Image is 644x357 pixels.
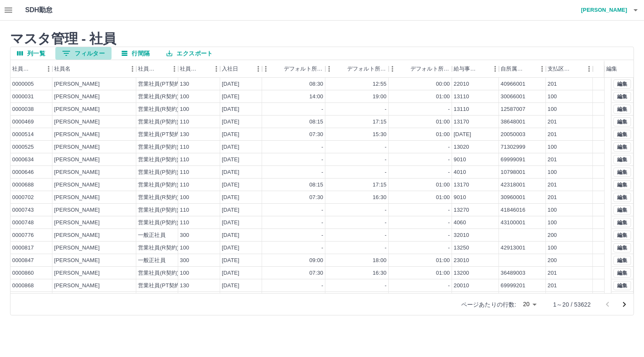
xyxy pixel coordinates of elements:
[613,155,631,164] button: 編集
[138,269,179,277] div: 営業社員(R契約)
[548,60,571,78] div: 支払区分コード
[501,93,525,101] div: 30066001
[180,105,189,113] div: 100
[501,282,525,290] div: 69999201
[322,219,323,227] div: -
[613,168,631,177] button: 編集
[373,269,387,277] div: 16:30
[548,219,557,227] div: 100
[12,156,34,164] div: 0000634
[399,63,410,75] button: ソート
[454,206,469,214] div: 13270
[461,300,516,309] p: ページあたりの行数:
[12,168,34,176] div: 0000646
[138,231,166,239] div: 一般正社員
[222,219,239,227] div: [DATE]
[322,282,323,290] div: -
[12,80,34,88] div: 0000005
[613,256,631,265] button: 編集
[138,118,179,126] div: 営業社員(P契約)
[501,80,525,88] div: 40966001
[180,168,189,176] div: 110
[12,244,34,252] div: 0000817
[156,63,168,75] button: ソート
[12,219,34,227] div: 0000748
[436,80,450,88] div: 00:00
[42,63,55,75] button: メニュー
[436,118,450,126] div: 01:00
[138,156,179,164] div: 営業社員(P契約)
[180,156,189,164] div: 110
[613,281,631,290] button: 編集
[454,231,469,239] div: 32010
[54,156,100,164] div: [PERSON_NAME]
[309,118,323,126] div: 08:15
[454,257,469,265] div: 23010
[309,257,323,265] div: 09:00
[489,63,501,75] button: メニュー
[454,244,469,252] div: 13250
[10,47,52,60] button: 列選択
[548,257,557,265] div: 200
[54,105,100,113] div: [PERSON_NAME]
[448,156,450,164] div: -
[222,105,239,113] div: [DATE]
[454,93,469,101] div: 13110
[519,298,540,310] div: 20
[55,47,112,60] button: フィルター表示
[548,181,557,189] div: 201
[309,269,323,277] div: 07:30
[180,219,189,227] div: 110
[138,181,179,189] div: 営業社員(P契約)
[180,282,189,290] div: 130
[52,60,136,78] div: 社員名
[448,105,450,113] div: -
[222,244,239,252] div: [DATE]
[477,63,489,75] button: ソート
[322,231,323,239] div: -
[454,105,469,113] div: 13110
[12,194,34,202] div: 0000702
[180,269,189,277] div: 100
[12,93,34,101] div: 0000031
[373,181,387,189] div: 17:15
[448,143,450,151] div: -
[136,60,178,78] div: 社員区分
[54,168,100,176] div: [PERSON_NAME]
[385,282,387,290] div: -
[12,282,34,290] div: 0000868
[180,181,189,189] div: 110
[501,60,524,78] div: 自所属契約コード
[454,118,469,126] div: 13170
[252,63,265,75] button: メニュー
[373,93,387,101] div: 19:00
[222,269,239,277] div: [DATE]
[168,63,181,75] button: メニュー
[335,63,347,75] button: ソート
[180,231,189,239] div: 300
[138,257,166,265] div: 一般正社員
[385,105,387,113] div: -
[238,63,250,75] button: ソート
[284,60,324,78] div: デフォルト所定開始時刻
[613,180,631,189] button: 編集
[222,60,238,78] div: 入社日
[501,181,525,189] div: 42318001
[524,63,536,75] button: ソート
[454,282,469,290] div: 20010
[138,206,179,214] div: 営業社員(P契約)
[436,93,450,101] div: 01:00
[501,206,525,214] div: 41846016
[138,244,179,252] div: 営業社員(R契約)
[180,118,189,126] div: 110
[54,118,100,126] div: [PERSON_NAME]
[613,218,631,227] button: 編集
[262,60,325,78] div: デフォルト所定開始時刻
[222,231,239,239] div: [DATE]
[12,181,34,189] div: 0000688
[583,63,595,75] button: メニュー
[31,63,42,75] button: ソート
[385,168,387,176] div: -
[322,105,323,113] div: -
[138,60,156,78] div: 社員区分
